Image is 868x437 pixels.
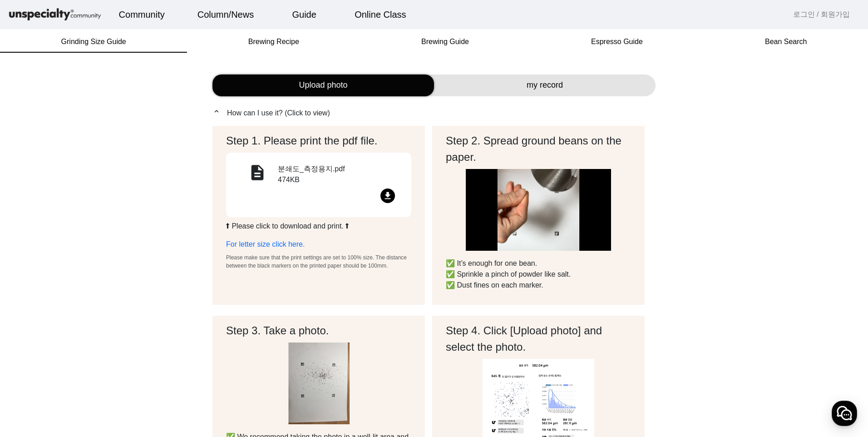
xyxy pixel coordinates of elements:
h2: Step 1. Please print the pdf file. [226,133,411,149]
span: Espresso Guide [591,38,643,45]
a: For letter size click here. [226,240,305,248]
span: 설정 [140,302,151,309]
a: Guide [285,2,324,27]
p: How can I use it? (Click to view) [212,107,656,119]
img: guide [466,169,612,251]
img: guide [288,343,350,424]
mat-icon: description [247,164,268,185]
a: 홈 [3,288,60,311]
p: ✅ It’s enough for one bean. ✅ Sprinkle a pinch of powder like salt. ✅ Dust fines on each marker. [446,258,631,291]
div: 분쇄도_측정용지.pdf 474KB [278,164,400,189]
a: Online Class [347,2,413,27]
a: Column/News [190,2,261,27]
span: Grinding Size Guide [61,38,126,45]
a: 설정 [117,288,174,311]
h2: Step 3. Take a photo. [226,323,411,339]
h2: Step 4. Click [Upload photo] and select the photo. [446,323,631,355]
span: Brewing Recipe [248,38,299,45]
a: 대화 [60,288,117,311]
p: ⬆ Please click to download and print. ⬆ [226,221,411,232]
span: Brewing Guide [421,38,469,45]
span: 대화 [83,302,94,309]
a: Community [112,2,172,27]
mat-icon: file_download [380,189,395,203]
span: 홈 [29,302,34,309]
p: Please make sure that the print settings are set to 100% size. The distance between the black mar... [226,253,411,270]
h2: Step 2. Spread ground beans on the paper. [446,133,631,165]
span: Upload photo [299,79,347,91]
span: Bean Search [765,38,807,45]
img: logo [7,7,103,23]
a: 로그인 / 회원가입 [793,9,850,20]
mat-icon: expand_less [212,107,223,115]
span: my record [527,79,563,91]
